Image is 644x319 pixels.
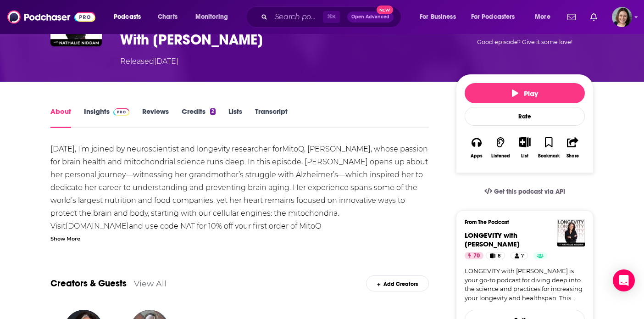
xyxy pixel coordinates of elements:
img: Podchaser Pro [113,108,129,116]
a: Transcript [255,107,288,128]
h3: From The Podcast [465,219,577,225]
button: Open AdvancedNew [347,11,394,22]
span: For Business [420,11,456,23]
span: More [535,11,550,23]
span: Monitoring [195,11,228,23]
span: ⌘ K [323,11,340,23]
button: open menu [189,10,240,24]
a: 7 [511,252,528,259]
span: Good episode? Give it some love! [477,39,572,45]
a: Show notifications dropdown [587,9,601,25]
div: Rate [465,107,585,126]
div: Open Intercom Messenger [613,269,635,291]
a: LONGEVITY with [PERSON_NAME] is your go-to podcast for diving deep into the science and practices... [465,267,585,302]
span: Play [512,89,538,98]
img: LONGEVITY with Nathalie Niddam [557,219,585,246]
a: Credits2 [182,107,216,128]
span: 70 [473,252,480,261]
button: Show profile menu [612,7,632,27]
span: New [377,6,393,14]
span: For Podcasters [471,11,515,23]
span: 7 [521,252,524,261]
button: Apps [465,131,489,164]
div: Bookmark [538,153,560,159]
div: Show More ButtonList [513,131,537,164]
button: open menu [528,10,562,24]
button: Show More Button [515,137,534,147]
a: [DOMAIN_NAME] [66,222,129,230]
span: Get this podcast via API [494,188,565,196]
span: Podcasts [114,11,141,23]
span: Charts [158,11,178,23]
span: 8 [498,252,501,261]
div: Released [DATE] [120,56,178,67]
button: open menu [107,10,153,24]
a: 70 [465,252,483,259]
span: Open Advanced [351,15,389,19]
a: Show notifications dropdown [564,9,579,25]
input: Search podcasts, credits, & more... [271,10,323,24]
button: Share [561,131,585,164]
a: LONGEVITY with Nathalie Niddam [465,231,520,248]
span: Logged in as micglogovac [612,7,632,27]
span: LONGEVITY with [PERSON_NAME] [465,231,520,248]
a: Get this podcast via API [477,180,572,203]
button: Bookmark [537,131,561,164]
button: Play [465,83,585,103]
a: 8 [486,252,505,259]
button: Listened [489,131,512,164]
button: open menu [465,10,528,24]
div: Listened [491,153,510,159]
a: About [50,107,71,128]
div: Share [566,153,579,159]
a: Creators & Guests [50,278,127,289]
a: Lists [228,107,242,128]
a: View All [134,279,167,288]
div: Add Creators [366,275,429,291]
a: InsightsPodchaser Pro [84,107,129,128]
img: Podchaser - Follow, Share and Rate Podcasts [7,8,95,26]
a: Reviews [142,107,169,128]
div: Search podcasts, credits, & more... [255,6,410,28]
div: Apps [471,153,483,159]
button: open menu [413,10,467,24]
div: 2 [210,108,216,115]
div: List [521,153,528,159]
a: MitoQ [282,145,304,153]
img: User Profile [612,7,632,27]
a: Charts [152,10,183,24]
